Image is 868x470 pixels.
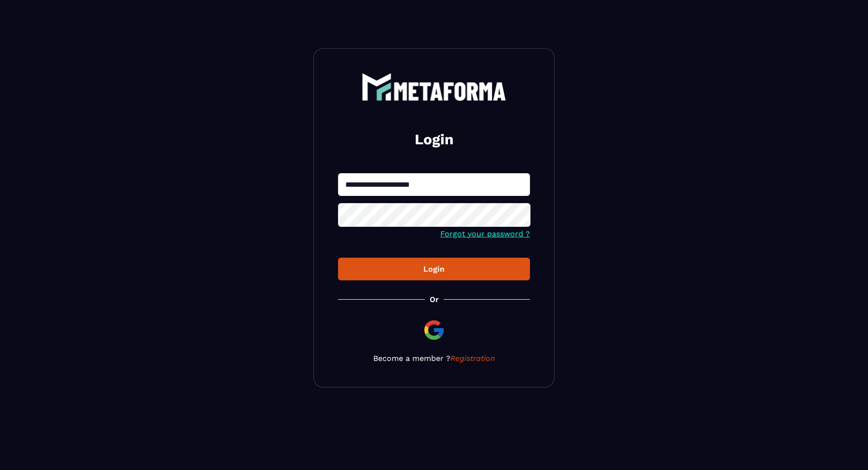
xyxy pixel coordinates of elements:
img: google [422,318,446,342]
button: Login [338,258,530,280]
p: Or [430,295,439,304]
p: Become a member ? [338,354,530,363]
a: logo [338,73,530,101]
h2: Login [350,130,518,149]
div: Login [346,264,522,274]
img: logo [362,73,506,101]
a: Registration [450,354,495,363]
a: Forgot your password ? [440,229,530,238]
